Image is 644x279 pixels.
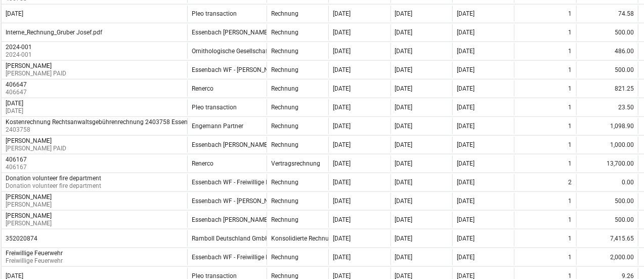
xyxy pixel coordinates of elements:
[192,123,243,130] div: Engemann Partner
[333,123,351,130] div: [DATE]
[333,104,351,111] div: [DATE]
[395,254,413,261] div: [DATE]
[192,254,294,261] div: Essenbach WF - Freiwillige Feuerwehr
[569,104,572,111] div: 1
[271,123,298,130] div: Rechnung
[569,141,572,148] div: 1
[395,160,413,167] div: [DATE]
[6,10,23,17] div: [DATE]
[457,179,475,186] div: [DATE]
[569,160,572,167] div: 1
[569,235,572,242] div: 1
[6,219,54,228] p: [PERSON_NAME]
[395,235,413,242] div: [DATE]
[576,62,638,78] div: 500.00
[271,66,298,73] div: Rechnung
[395,141,413,148] div: [DATE]
[333,254,351,261] div: [DATE]
[333,48,351,55] div: [DATE]
[6,144,66,153] p: [PERSON_NAME] PAID
[6,81,27,88] div: 406647
[271,29,298,36] div: Rechnung
[457,123,475,130] div: [DATE]
[333,216,351,223] div: [DATE]
[569,66,572,73] div: 1
[271,85,298,92] div: Rechnung
[395,48,413,55] div: [DATE]
[569,85,572,92] div: 1
[333,29,351,36] div: [DATE]
[569,10,572,17] div: 1
[576,230,638,247] div: 7,415.65
[333,160,351,167] div: [DATE]
[6,201,54,209] p: [PERSON_NAME]
[457,29,475,36] div: [DATE]
[569,48,572,55] div: 1
[576,137,638,153] div: 1,000.00
[457,254,475,261] div: [DATE]
[192,197,283,205] div: Essenbach WF - [PERSON_NAME]
[6,137,64,144] div: [PERSON_NAME]
[271,10,298,17] div: Rechnung
[192,216,269,223] div: Essenbach [PERSON_NAME]
[457,141,475,148] div: [DATE]
[6,62,64,69] div: [PERSON_NAME]
[457,66,475,73] div: [DATE]
[333,179,351,186] div: [DATE]
[6,257,65,265] p: Freiwillige Feuerwehr
[271,160,320,167] div: Vertragsrechnung
[6,29,102,36] div: Interne_Rechnung_Gruber Josef.pdf
[457,235,475,242] div: [DATE]
[395,66,413,73] div: [DATE]
[457,197,475,205] div: [DATE]
[569,29,572,36] div: 1
[457,85,475,92] div: [DATE]
[271,141,298,148] div: Rechnung
[576,24,638,41] div: 500.00
[6,250,63,257] div: Freiwillige Feuerwehr
[395,123,413,130] div: [DATE]
[6,69,66,78] p: [PERSON_NAME] PAID
[6,88,29,97] p: 406647
[271,104,298,111] div: Rechnung
[192,29,269,36] div: Essenbach [PERSON_NAME]
[6,182,103,190] p: Donation volunteer fire department
[576,249,638,265] div: 2,000.00
[192,141,269,148] div: Essenbach [PERSON_NAME]
[395,104,413,111] div: [DATE]
[395,85,413,92] div: [DATE]
[333,10,351,17] div: [DATE]
[569,197,572,205] div: 1
[333,85,351,92] div: [DATE]
[395,179,413,186] div: [DATE]
[576,155,638,172] div: 13,700.00
[576,43,638,59] div: 486.00
[6,235,37,242] div: 352020874
[192,85,213,92] div: Renerco
[576,212,638,228] div: 500.00
[192,179,294,186] div: Essenbach WF - Freiwillige Feuerwehr
[192,66,283,73] div: Essenbach WF - [PERSON_NAME]
[569,179,572,186] div: 2
[271,235,336,242] div: Konsolidierte Rechnung
[457,160,475,167] div: [DATE]
[593,230,644,279] iframe: Chat Widget
[6,126,214,134] p: 2403758
[192,104,237,111] div: Pleo transaction
[271,179,298,186] div: Rechnung
[569,216,572,223] div: 1
[395,197,413,205] div: [DATE]
[271,216,298,223] div: Rechnung
[576,193,638,209] div: 500.00
[395,10,413,17] div: [DATE]
[6,100,23,107] div: [DATE]
[457,10,475,17] div: [DATE]
[271,48,298,55] div: Rechnung
[333,197,351,205] div: [DATE]
[6,107,25,115] p: [DATE]
[6,175,101,182] div: Donation volunteer fire department
[192,235,270,242] div: Ramboll Deutschland GmbH
[6,212,52,219] div: [PERSON_NAME]
[6,163,29,172] p: 406167
[6,118,212,126] div: Kostenrechnung Rechtsanwaltsgebührenrechnung 2403758 Essenbach.pdf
